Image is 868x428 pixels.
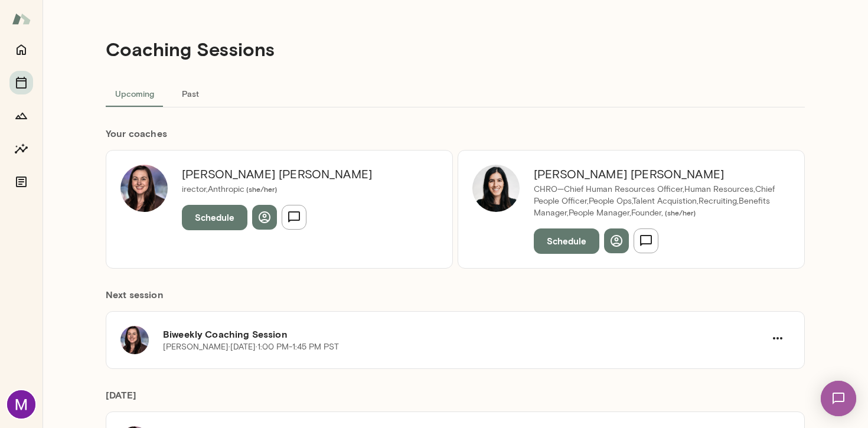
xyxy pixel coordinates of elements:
[9,170,33,194] button: Documents
[282,205,306,230] button: Send message
[7,390,35,419] img: Mikaela Kirby
[182,165,372,184] h6: [PERSON_NAME] [PERSON_NAME]
[534,228,599,253] button: Schedule
[163,341,339,353] p: [PERSON_NAME] · [DATE] · 1:00 PM-1:45 PM PST
[164,79,217,107] button: Past
[9,38,33,61] button: Home
[106,79,164,107] button: Upcoming
[534,165,776,184] h6: [PERSON_NAME] [PERSON_NAME]
[120,165,168,212] img: Stephanie Baysinger
[106,38,275,60] h4: Coaching Sessions
[9,137,33,161] button: Insights
[106,126,805,141] h6: Your coach es
[182,205,247,230] button: Schedule
[472,165,520,212] img: Katrina Bilella
[182,184,372,195] p: irector, Anthropic
[534,184,776,219] p: CHRO—Chief Human Resources Officer,Human Resources,Chief People Officer,People Ops,Talent Acquist...
[244,185,277,193] span: ( she/her )
[163,327,765,341] h6: Biweekly Coaching Session
[9,104,33,128] button: Growth Plan
[604,228,629,253] button: View profile
[9,71,33,94] button: Sessions
[663,208,696,217] span: ( she/her )
[106,79,805,107] div: basic tabs example
[12,8,31,30] img: Mento
[106,287,805,311] h6: Next session
[252,205,277,230] button: View profile
[634,228,658,253] button: Send message
[106,388,805,411] h6: [DATE]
